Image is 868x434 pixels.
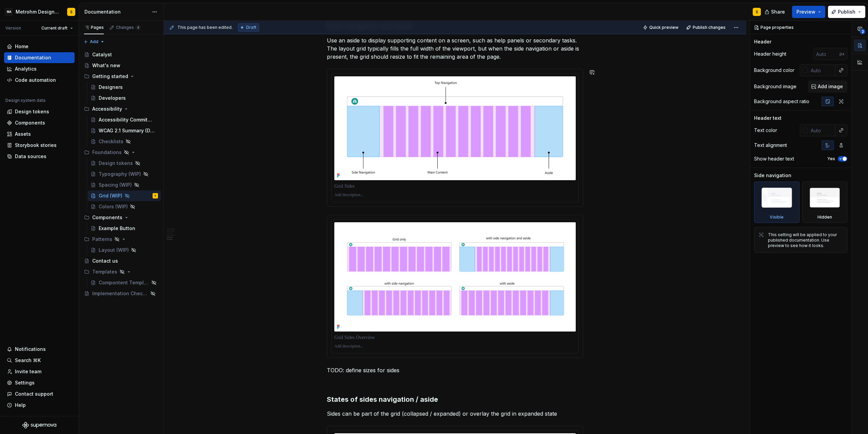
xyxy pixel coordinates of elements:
[756,9,758,15] div: S
[4,41,75,52] a: Home
[99,127,155,134] div: WCAG 2.1 Summary (Draft)
[754,142,787,149] div: Text alignment
[15,54,51,61] div: Documentation
[327,395,583,404] h3: States of sides navigation / aside
[813,48,840,60] input: Auto
[4,140,75,151] a: Storybook stories
[88,136,161,147] a: Checklists
[4,106,75,117] a: Design tokens
[88,158,161,169] a: Design tokens
[99,138,123,145] div: Checklists
[796,8,815,15] span: Preview
[4,389,75,399] button: Contact support
[99,84,123,91] div: Designers
[92,106,122,112] div: Accessibility
[754,51,786,57] div: Header height
[92,73,128,80] div: Getting started
[817,214,832,220] div: Hidden
[81,103,161,114] div: Accessibility
[99,279,149,286] div: Compontent Template
[154,192,156,199] div: S
[81,234,161,245] div: Patterns
[38,23,76,33] button: Current draft
[4,129,75,139] a: Assets
[92,258,118,264] div: Contact us
[81,212,161,223] div: Components
[327,366,583,374] p: TODO: define sizes for sides
[88,169,161,180] a: Typography (WIP)
[92,214,122,221] div: Components
[15,357,41,364] div: Search ⌘K
[88,190,161,201] a: Grid (WIP)S
[5,25,21,31] div: Version
[88,82,161,93] a: Designers
[828,6,865,18] button: Publish
[770,214,784,220] div: Visible
[768,232,843,248] div: This setting will be applied to your published documentation. Use preview to see how it looks.
[88,223,161,234] a: Example Button
[641,23,682,32] button: Quick preview
[92,51,112,58] div: Catalyst
[684,23,729,32] button: Publish changes
[81,71,161,82] div: Getting started
[808,64,835,76] input: Auto
[649,25,678,30] span: Quick preview
[15,43,28,50] div: Home
[70,9,73,15] div: S
[84,25,104,30] div: Pages
[4,400,75,411] button: Help
[15,108,49,115] div: Design tokens
[4,52,75,63] a: Documentation
[754,127,777,134] div: Text color
[81,49,161,60] a: Catalyst
[4,151,75,162] a: Data sources
[827,156,835,162] label: Yes
[808,124,835,136] input: Auto
[92,149,122,156] div: Foundations
[754,115,782,121] div: Header text
[88,277,161,288] a: Compontent Template
[22,422,56,429] svg: Supernova Logo
[99,192,122,199] div: Grid (WIP)
[88,201,161,212] a: Colors (WIP)
[1,4,77,19] button: MAMetrohm Design SystemS
[860,29,865,34] span: 2
[92,290,148,297] div: Implementation Checklist
[792,6,825,18] button: Preview
[771,8,785,15] span: Share
[15,119,45,126] div: Components
[81,266,161,277] div: Templates
[99,160,133,167] div: Design tokens
[15,368,41,375] div: Invite team
[15,77,56,83] div: Code automation
[15,391,53,397] div: Contact support
[754,182,800,223] div: Visible
[88,93,161,103] a: Developers
[5,98,45,103] div: Design system data
[116,25,141,30] div: Changes
[761,6,789,18] button: Share
[15,346,46,353] div: Notifications
[15,153,46,160] div: Data sources
[92,236,112,243] div: Patterns
[90,39,98,44] span: Add
[754,38,771,45] div: Header
[99,171,141,177] div: Typography (WIP)
[4,63,75,74] a: Analytics
[135,25,141,30] span: 4
[92,62,120,69] div: What's new
[88,114,161,125] a: Accessibility Commitment (Draft)
[99,225,135,232] div: Example Button
[99,116,155,123] div: Accessibility Commitment (Draft)
[802,182,848,223] div: Hidden
[4,117,75,128] a: Components
[327,36,583,61] p: Use an aside to display supporting content on a screen, such as help panels or secondary tasks. T...
[99,247,129,253] div: Layout (WIP)
[754,155,794,162] div: Show header text
[15,65,37,72] div: Analytics
[5,8,13,16] div: MA
[15,142,57,149] div: Storybook stories
[4,366,75,377] a: Invite team
[177,25,233,30] span: This page has been edited.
